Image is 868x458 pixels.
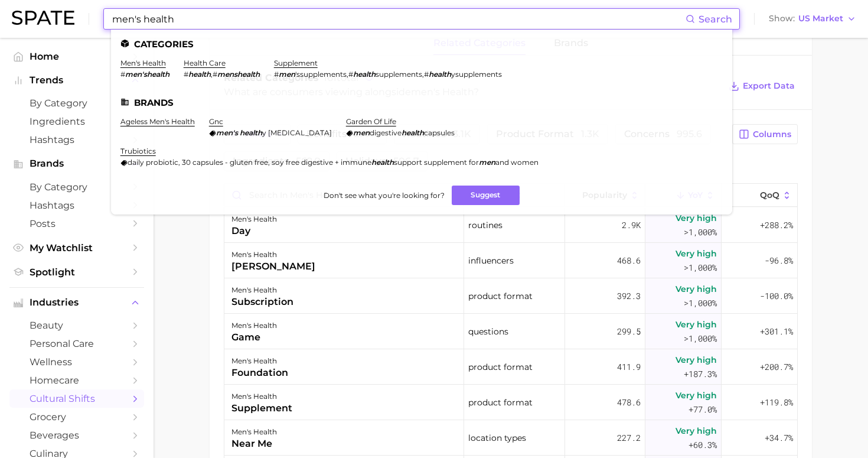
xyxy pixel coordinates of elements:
a: supplement [274,59,318,67]
span: +34.7% [765,431,793,445]
div: foundation [231,366,288,380]
span: routines [468,218,502,232]
span: influencers [468,254,514,268]
div: men's health [231,319,277,333]
img: SPATE [12,11,74,25]
em: health [402,128,424,137]
span: 468.6 [617,254,641,268]
span: >1,000% [684,262,717,273]
em: men'shealth [125,70,169,79]
span: # [120,70,125,79]
a: garden of life [346,117,396,126]
span: beverages [30,430,124,441]
a: health care [184,59,226,67]
span: by Category [30,181,124,193]
span: >1,000% [684,297,717,308]
a: men's health [120,59,166,67]
div: men's health [231,389,292,404]
button: men's health[PERSON_NAME]influencers468.6Very high>1,000%-96.8% [224,243,797,278]
a: Home [9,47,144,66]
span: 227.2 [617,431,641,445]
em: health [371,158,394,167]
div: near me [231,437,277,451]
a: by Category [9,178,144,196]
em: health [188,70,211,79]
em: health [240,128,262,137]
span: Very high [676,282,717,296]
button: Brands [9,155,144,173]
button: Columns [732,124,798,144]
span: Show [769,15,795,22]
a: beauty [9,316,144,334]
span: Posts [30,218,124,229]
span: 2.9k [622,218,641,232]
input: Search here for a brand, industry, or ingredient [111,9,686,29]
div: subscription [231,295,293,309]
div: men's health [231,283,293,297]
span: Hashtags [30,134,124,145]
span: product format [468,360,533,374]
div: supplement [231,401,292,415]
a: personal care [9,334,144,353]
span: 478.6 [617,395,641,410]
a: Hashtags [9,196,144,215]
span: # [348,70,353,79]
button: QoQ [722,184,797,207]
span: homecare [30,375,124,386]
span: +200.7% [760,360,793,374]
span: +288.2% [760,218,793,232]
div: men's health [231,212,277,226]
span: y [MEDICAL_DATA] [262,128,332,137]
span: grocery [30,411,124,423]
span: Very high [676,353,717,367]
span: # [213,70,217,79]
span: supplements [376,70,422,79]
span: wellness [30,356,124,368]
span: Very high [676,424,717,438]
button: men's healthgamequestions299.5Very high>1,000%+301.1% [224,314,797,349]
a: Posts [9,215,144,233]
span: cultural shifts [30,393,124,404]
div: [PERSON_NAME] [231,259,315,274]
em: men's [216,128,238,137]
span: and women [495,158,539,167]
span: daily probiotic, 30 capsules - gluten free, soy free digestive + immune [128,158,371,167]
span: ysupplements [451,70,502,79]
span: # [274,70,279,79]
button: men's healthdayroutines2.9kVery high>1,000%+288.2% [224,207,797,243]
em: menshealth [217,70,260,79]
em: men [353,128,370,137]
button: men's healthsubscriptionproduct format392.3Very high>1,000%-100.0% [224,278,797,314]
span: questions [468,324,508,339]
a: wellness [9,353,144,371]
span: 392.3 [617,289,641,303]
li: Brands [120,98,723,108]
span: >1,000% [684,226,717,238]
a: Ingredients [9,112,144,131]
span: Very high [676,211,717,225]
a: ageless men's health [120,117,195,126]
div: men's health [231,354,288,368]
span: +60.3% [688,438,717,452]
div: game [231,330,277,345]
span: Brands [30,158,124,169]
a: beverages [9,426,144,444]
a: grocery [9,408,144,426]
div: men's health [231,425,277,439]
span: Industries [30,297,124,308]
span: +187.3% [684,367,717,381]
span: product format [468,395,533,410]
span: # [184,70,188,79]
span: Columns [753,129,791,139]
span: # [424,70,429,79]
span: -100.0% [760,289,793,303]
span: location types [468,431,526,445]
div: men's health [231,248,315,262]
em: men [479,158,495,167]
span: Very high [676,388,717,402]
span: Hashtags [30,200,124,211]
a: trubiotics [120,147,156,155]
button: Export Data [726,78,798,95]
a: My Watchlist [9,239,144,257]
span: Very high [676,246,717,261]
